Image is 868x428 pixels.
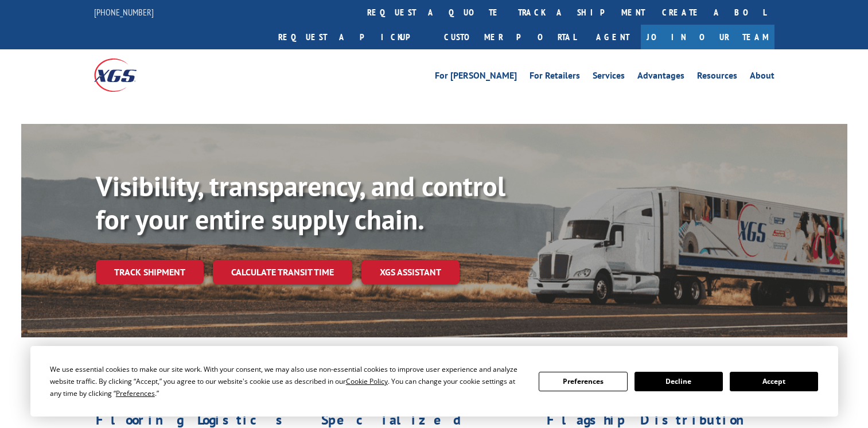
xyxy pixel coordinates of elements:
a: Advantages [637,71,684,84]
a: Agent [585,25,641,49]
a: [PHONE_NUMBER] [94,6,154,18]
div: We use essential cookies to make our site work. With your consent, we may also use non-essential ... [50,363,525,399]
button: Decline [635,372,723,391]
button: Accept [730,372,818,391]
div: Cookie Consent Prompt [30,346,838,417]
b: Visibility, transparency, and control for your entire supply chain. [96,168,505,237]
button: Preferences [539,372,627,391]
a: Calculate transit time [213,260,352,285]
span: Cookie Policy [346,376,388,386]
a: Join Our Team [641,25,774,49]
a: About [750,71,774,84]
a: Track shipment [96,260,204,284]
a: Customer Portal [435,25,585,49]
a: Services [593,71,625,84]
a: Resources [697,71,737,84]
a: For [PERSON_NAME] [435,71,517,84]
span: Preferences [116,388,155,398]
a: Request a pickup [270,25,435,49]
a: XGS ASSISTANT [361,260,460,285]
a: For Retailers [530,71,580,84]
